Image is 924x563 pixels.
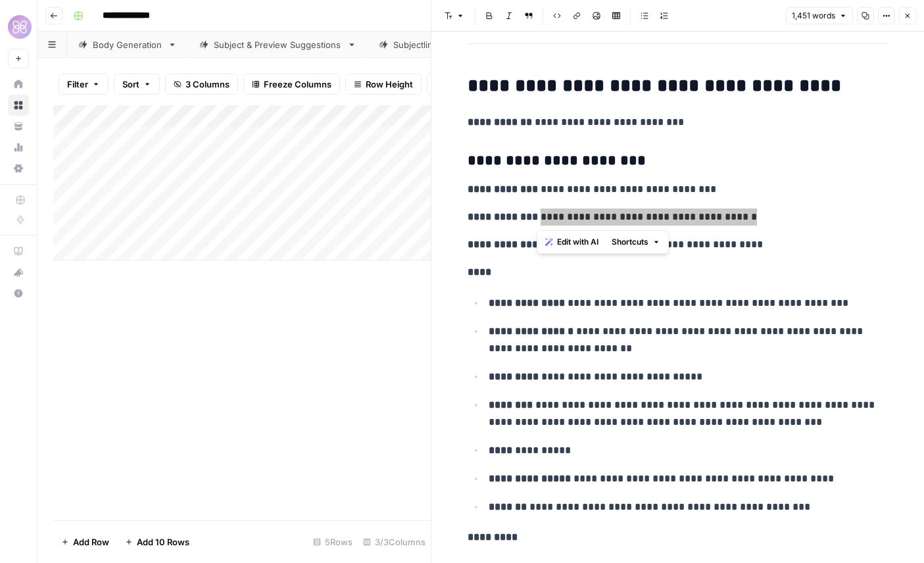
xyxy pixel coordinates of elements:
button: What's new? [8,262,29,283]
button: Add 10 Rows [117,531,197,552]
a: Usage [8,137,29,158]
a: Home [8,74,29,95]
div: Body Generation [93,38,162,51]
span: Edit with AI [557,236,598,248]
button: Edit with AI [540,233,604,251]
span: Sort [122,78,139,91]
a: Settings [8,158,29,179]
span: 1,451 words [792,10,835,22]
button: Add Row [53,531,117,552]
div: Subjectlines from Header + Copy [393,38,530,51]
span: 3 Columns [185,78,230,91]
span: Add 10 Rows [137,535,189,549]
img: HoneyLove Logo [8,15,32,39]
a: Subjectlines from Header + Copy [368,32,556,58]
a: Body Generation [67,32,188,58]
a: AirOps Academy [8,241,29,262]
button: Row Height [345,74,422,95]
div: 5 Rows [308,531,358,552]
button: Freeze Columns [243,74,340,95]
button: Sort [114,74,160,95]
button: Filter [59,74,109,95]
span: Filter [67,78,88,91]
div: Subject & Preview Suggestions [214,38,342,51]
a: Subject & Preview Suggestions [188,32,368,58]
a: Browse [8,95,29,116]
div: 3/3 Columns [358,531,431,552]
span: Add Row [73,535,109,549]
button: Shortcuts [606,233,666,251]
a: Your Data [8,116,29,137]
button: 3 Columns [165,74,238,95]
div: What's new? [9,262,28,282]
span: Shortcuts [612,236,648,248]
button: Help + Support [8,283,29,304]
button: 1,451 words [786,7,853,24]
span: Freeze Columns [264,78,331,91]
span: Row Height [366,78,413,91]
button: Workspace: HoneyLove [8,11,29,43]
